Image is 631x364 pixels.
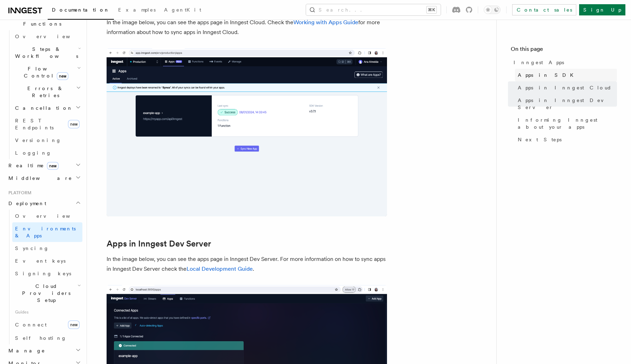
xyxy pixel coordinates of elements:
a: AgentKit [160,2,205,19]
h4: On this page [511,45,617,56]
a: Inngest Apps [511,56,617,69]
a: Sign Up [579,4,625,15]
a: Signing keys [12,267,82,280]
span: Guides [12,306,82,318]
span: Environments & Apps [15,226,76,238]
a: Documentation [48,2,114,20]
span: Versioning [15,137,61,143]
span: Syncing [15,245,49,251]
span: Overview [15,213,87,219]
a: Local Development Guide [186,265,253,272]
span: Next Steps [518,136,562,143]
button: Middleware [6,172,82,184]
a: Event keys [12,255,82,267]
p: In the image below, you can see the apps page in Inngest Cloud. Check the for more information ab... [107,18,387,37]
button: Toggle dark mode [484,6,501,14]
a: Self hosting [12,332,82,344]
span: new [47,162,59,170]
span: Platform [6,190,32,196]
span: Cancellation [12,105,73,112]
span: Apps in SDK [518,72,578,79]
a: Overview [12,30,82,43]
span: Documentation [52,7,110,13]
kbd: ⌘K [427,6,436,13]
button: Errors & Retries [12,82,82,102]
span: Apps in Inngest Dev Server [518,97,617,111]
span: new [57,72,68,80]
p: In the image below, you can see the apps page in Inngest Dev Server. For more information on how ... [107,254,387,274]
a: Apps in Inngest Dev Server [515,94,617,114]
a: Contact sales [512,4,576,15]
a: Versioning [12,134,82,147]
button: Flow Controlnew [12,62,82,82]
button: Deployment [6,197,82,210]
button: Manage [6,344,82,357]
span: Signing keys [15,271,71,276]
span: Logging [15,150,52,156]
button: Inngest Functions [6,11,82,30]
button: Search...⌘K [306,4,441,15]
a: Apps in Inngest Dev Server [107,239,211,249]
span: Cloud Providers Setup [12,283,77,304]
button: Realtimenew [6,159,82,172]
span: Manage [6,347,45,354]
span: new [68,321,80,329]
a: REST Endpointsnew [12,114,82,134]
a: Overview [12,210,82,222]
span: AgentKit [164,7,201,13]
span: Realtime [6,162,59,169]
button: Cancellation [12,102,82,114]
a: Logging [12,147,82,159]
span: new [68,120,80,128]
button: Cloud Providers Setup [12,280,82,306]
span: Middleware [6,175,72,182]
div: Deployment [6,210,82,344]
span: Self hosting [15,335,67,341]
a: Apps in Inngest Cloud [515,81,617,94]
span: Overview [15,34,87,39]
a: Syncing [12,242,82,255]
button: Steps & Workflows [12,43,82,62]
span: Flow Control [12,65,77,79]
span: Inngest Functions [6,13,76,27]
a: Informing Inngest about your apps [515,114,617,133]
a: Apps in SDK [515,69,617,81]
span: Inngest Apps [514,59,564,66]
span: Errors & Retries [12,85,76,99]
span: REST Endpoints [15,118,54,130]
span: Event keys [15,258,66,264]
a: Connectnew [12,318,82,332]
img: Inngest Cloud screen with apps [107,48,387,216]
span: Apps in Inngest Cloud [518,84,612,91]
span: Examples [118,7,156,13]
span: Steps & Workflows [12,46,78,60]
span: Informing Inngest about your apps [518,116,617,130]
a: Examples [114,2,160,19]
a: Environments & Apps [12,222,82,242]
span: Connect [15,322,47,328]
div: Inngest Functions [6,30,82,159]
a: Next Steps [515,133,617,146]
a: Working with Apps Guide [293,19,358,26]
span: Deployment [6,200,46,207]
